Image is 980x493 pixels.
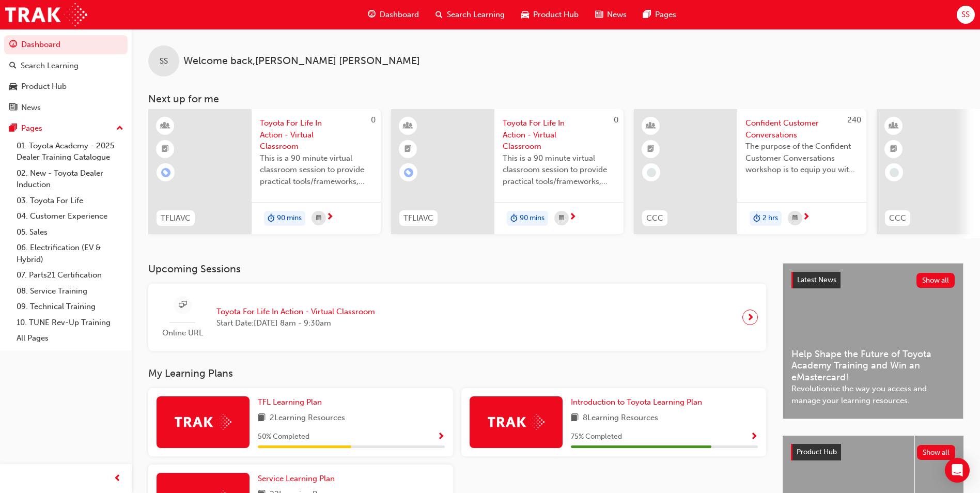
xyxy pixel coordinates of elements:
span: Online URL [157,327,208,339]
span: learningRecordVerb_ENROLL-icon [161,168,170,177]
span: 90 mins [277,212,302,224]
div: Open Intercom Messenger [945,458,970,483]
button: Show all [917,445,956,460]
a: search-iconSearch Learning [427,4,513,25]
a: Product HubShow all [791,444,955,460]
span: pages-icon [643,8,651,21]
span: 50 % Completed [258,431,309,443]
span: duration-icon [268,212,275,225]
span: Dashboard [380,9,419,21]
span: Revolutionise the way you access and manage your learning resources. [791,383,955,406]
span: booktick-icon [162,143,169,156]
span: Search Learning [447,9,505,21]
span: 8 Learning Resources [583,412,658,425]
a: 240CCCConfident Customer ConversationsThe purpose of the Confident Customer Conversations worksho... [634,109,866,234]
span: calendar-icon [792,212,798,225]
span: 0 [614,115,618,125]
span: Show Progress [750,433,758,442]
span: TFLIAVC [161,212,191,224]
span: SS [160,55,168,67]
span: prev-icon [114,472,121,485]
span: CCC [646,212,663,224]
span: learningRecordVerb_NONE-icon [647,168,656,177]
a: Product Hub [4,77,128,96]
span: Introduction to Toyota Learning Plan [571,397,702,407]
span: This is a 90 minute virtual classroom session to provide practical tools/frameworks, behaviours a... [260,152,372,188]
span: up-icon [116,122,123,135]
span: learningRecordVerb_ENROLL-icon [404,168,413,177]
span: CCC [889,212,906,224]
a: Latest NewsShow all [791,272,955,288]
span: 2 Learning Resources [270,412,345,425]
a: 07. Parts21 Certification [12,267,128,283]
span: learningRecordVerb_NONE-icon [890,168,899,177]
span: booktick-icon [405,143,412,156]
button: Show Progress [750,430,758,443]
a: Dashboard [4,35,128,54]
button: DashboardSearch LearningProduct HubNews [4,33,128,119]
span: learningResourceType_INSTRUCTOR_LED-icon [405,119,412,133]
span: learningResourceType_INSTRUCTOR_LED-icon [162,119,169,133]
h3: Upcoming Sessions [148,263,766,275]
span: pages-icon [9,124,17,133]
div: News [21,102,41,114]
h3: My Learning Plans [148,367,766,379]
div: Product Hub [21,81,67,93]
img: Trak [175,414,231,430]
span: Product Hub [797,448,837,456]
span: guage-icon [9,40,17,50]
a: All Pages [12,330,128,346]
a: 04. Customer Experience [12,208,128,224]
span: next-icon [326,213,334,222]
img: Trak [5,3,87,26]
a: Online URLToyota For Life In Action - Virtual ClassroomStart Date:[DATE] 8am - 9:30am [157,292,758,343]
a: 0TFLIAVCToyota For Life In Action - Virtual ClassroomThis is a 90 minute virtual classroom sessio... [391,109,624,234]
span: sessionType_ONLINE_URL-icon [179,299,186,312]
button: Show Progress [437,430,445,443]
span: news-icon [9,103,17,113]
a: 02. New - Toyota Dealer Induction [12,165,128,193]
span: Product Hub [533,9,579,21]
span: next-icon [802,213,810,222]
a: 08. Service Training [12,283,128,299]
a: Introduction to Toyota Learning Plan [571,396,706,408]
span: 75 % Completed [571,431,622,443]
a: TFL Learning Plan [258,396,326,408]
span: News [607,9,627,21]
span: car-icon [9,82,17,91]
span: Latest News [797,275,836,284]
span: Toyota For Life In Action - Virtual Classroom [503,117,615,152]
span: duration-icon [753,212,760,225]
span: Pages [655,9,676,21]
a: 09. Technical Training [12,299,128,315]
span: 90 mins [520,212,545,224]
span: Toyota For Life In Action - Virtual Classroom [260,117,372,152]
button: SS [957,6,975,24]
span: 2 hrs [763,212,778,224]
a: Search Learning [4,56,128,75]
a: 10. TUNE Rev-Up Training [12,315,128,331]
span: car-icon [521,8,529,21]
span: book-icon [258,412,266,425]
span: TFLIAVC [403,212,433,224]
span: Start Date: [DATE] 8am - 9:30am [216,317,375,329]
span: Service Learning Plan [258,474,335,483]
span: guage-icon [368,8,376,21]
span: TFL Learning Plan [258,397,322,407]
span: calendar-icon [559,212,564,225]
span: Show Progress [437,433,445,442]
img: Trak [488,414,545,430]
span: next-icon [569,213,577,222]
span: next-icon [746,310,754,325]
a: 05. Sales [12,224,128,240]
a: Service Learning Plan [258,473,339,485]
span: Toyota For Life In Action - Virtual Classroom [216,306,375,318]
span: This is a 90 minute virtual classroom session to provide practical tools/frameworks, behaviours a... [503,152,615,188]
a: pages-iconPages [635,4,685,25]
div: Search Learning [21,60,79,72]
span: news-icon [595,8,603,21]
a: 01. Toyota Academy - 2025 Dealer Training Catalogue [12,138,128,165]
button: Pages [4,119,128,138]
a: news-iconNews [587,4,635,25]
